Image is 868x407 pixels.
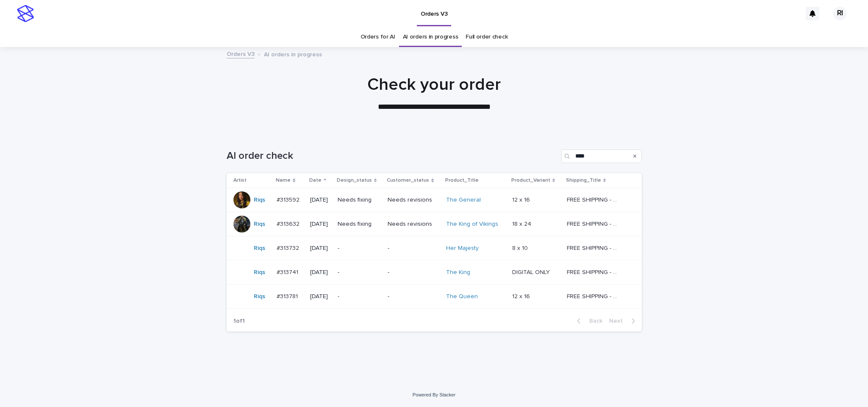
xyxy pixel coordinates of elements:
p: - [388,269,439,276]
p: AI orders in progress [264,49,322,58]
p: - [338,245,381,252]
button: Back [570,317,606,325]
tr: Riqs #313732#313732 [DATE]--Her Majesty 8 x 108 x 10 FREE SHIPPING - preview in 1-2 business days... [227,236,642,260]
tr: Riqs #313592#313592 [DATE]Needs fixingNeeds revisionsThe General 12 x 1612 x 16 FREE SHIPPING - p... [227,188,642,212]
p: #313732 [277,243,301,252]
tr: Riqs #313632#313632 [DATE]Needs fixingNeeds revisionsThe King of Vikings 18 x 2418 x 24 FREE SHIP... [227,212,642,236]
p: [DATE] [310,269,331,276]
div: RI [833,7,847,20]
a: Full order check [466,27,507,47]
p: - [338,293,381,300]
p: FREE SHIPPING - preview in 1-2 business days, after your approval delivery will take 5-10 b.d. [567,195,621,204]
img: stacker-logo-s-only.png [17,5,34,22]
p: [DATE] [310,221,331,228]
p: Customer_status [387,176,429,185]
p: Needs fixing [338,221,381,228]
p: FREE SHIPPING - preview in 1-2 business days, after your approval delivery will take 5-10 b.d. [567,291,621,300]
a: Orders for AI [361,27,395,47]
a: The General [446,197,481,204]
p: Name [276,176,291,185]
a: The King [446,269,470,276]
p: Artist [233,176,247,185]
span: Next [609,318,628,324]
p: 18 x 24 [512,219,533,228]
a: Powered By Stacker [413,392,455,397]
p: FREE SHIPPING - preview in 1-2 business days, after your approval delivery will take 5-10 b.d. [567,243,621,252]
p: FREE SHIPPING - preview in 1-2 business days, after your approval delivery will take 5-10 b.d. [567,267,621,276]
p: - [388,245,439,252]
p: #313741 [277,267,300,276]
tr: Riqs #313741#313741 [DATE]--The King DIGITAL ONLYDIGITAL ONLY FREE SHIPPING - preview in 1-2 busi... [227,260,642,285]
p: FREE SHIPPING - preview in 1-2 business days, after your approval delivery will take 5-10 b.d. [567,219,621,228]
span: Back [584,318,602,324]
p: 12 x 16 [512,195,532,204]
p: DIGITAL ONLY [512,267,552,276]
p: Design_status [337,176,372,185]
p: #313781 [277,291,300,300]
a: Riqs [254,269,265,276]
p: Needs revisions [388,197,439,204]
p: [DATE] [310,197,331,204]
a: AI orders in progress [403,27,458,47]
p: #313592 [277,195,301,204]
p: 1 of 1 [227,311,252,332]
input: Search [561,150,642,163]
h1: AI order check [227,150,558,162]
h1: Check your order [227,75,642,95]
a: Her Majesty [446,245,479,252]
a: Riqs [254,197,265,204]
p: [DATE] [310,245,331,252]
p: 12 x 16 [512,291,532,300]
p: Product_Title [445,176,479,185]
p: Date [309,176,322,185]
a: The King of Vikings [446,221,498,228]
tr: Riqs #313781#313781 [DATE]--The Queen 12 x 1612 x 16 FREE SHIPPING - preview in 1-2 business days... [227,285,642,309]
p: 8 x 10 [512,243,530,252]
p: - [388,293,439,300]
p: Needs revisions [388,221,439,228]
p: #313632 [277,219,301,228]
p: [DATE] [310,293,331,300]
a: Orders V3 [227,49,255,58]
a: Riqs [254,245,265,252]
p: Product_Variant [511,176,550,185]
button: Next [606,317,642,325]
a: Riqs [254,221,265,228]
a: Riqs [254,293,265,300]
p: Needs fixing [338,197,381,204]
p: Shipping_Title [566,176,601,185]
p: - [338,269,381,276]
a: The Queen [446,293,478,300]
